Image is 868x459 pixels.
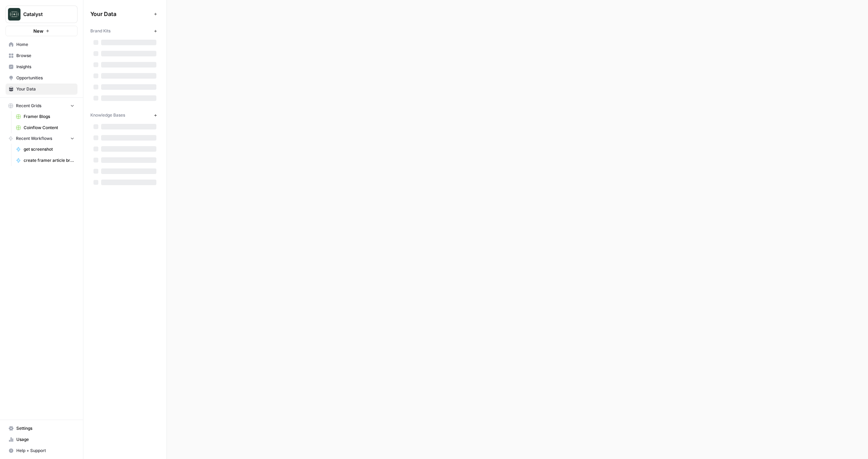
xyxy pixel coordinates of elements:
[16,436,74,443] span: Usage
[6,39,77,50] a: Home
[16,448,74,454] span: Help + Support
[6,6,77,23] button: Workspace: Catalyst
[6,61,77,72] a: Insights
[6,423,77,434] a: Settings
[6,26,77,36] button: New
[6,101,77,111] button: Recent Grids
[24,157,74,164] span: create framer article briefs
[24,146,74,152] span: get screenshot
[8,8,21,21] img: Catalyst Logo
[13,155,77,166] a: create framer article briefs
[13,122,77,133] a: Coinflow Content
[6,72,77,84] a: Opportunities
[16,41,74,48] span: Home
[16,86,74,92] span: Your Data
[13,111,77,122] a: Framer Blogs
[24,125,74,131] span: Coinflow Content
[6,434,77,445] a: Usage
[16,135,52,142] span: Recent Workflows
[16,103,41,109] span: Recent Grids
[13,144,77,155] a: get screenshot
[24,113,74,120] span: Framer Blogs
[16,53,74,59] span: Browse
[23,11,65,18] span: Catalyst
[16,425,74,432] span: Settings
[6,50,77,61] a: Browse
[90,10,151,18] span: Your Data
[6,84,77,95] a: Your Data
[16,64,74,70] span: Insights
[90,28,110,34] span: Brand Kits
[16,75,74,81] span: Opportunities
[90,112,125,118] span: Knowledge Bases
[33,27,43,34] span: New
[6,445,77,456] button: Help + Support
[6,133,77,144] button: Recent Workflows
